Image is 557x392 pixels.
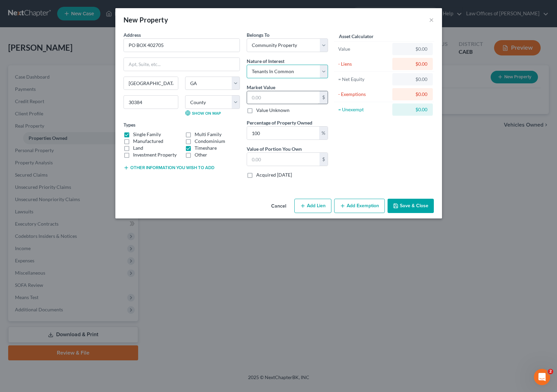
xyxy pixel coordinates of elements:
label: Acquired [DATE] [256,171,292,178]
label: Multi Family [195,131,222,138]
div: $0.00 [398,61,427,67]
button: Add Exemption [334,199,385,213]
input: 0.00 [247,127,319,140]
label: Types [124,121,135,128]
div: - Liens [338,61,390,67]
button: Cancel [266,199,292,213]
input: Apt, Suite, etc... [124,58,240,71]
span: 2 [548,369,553,374]
input: Enter city... [124,77,178,90]
iframe: Intercom live chat [534,369,550,385]
label: Value Unknown [256,107,290,114]
label: Investment Property [133,151,177,158]
label: Condominium [195,138,225,145]
div: $ [320,153,328,166]
div: = Net Equity [338,76,390,83]
input: 0.00 [247,153,320,166]
label: Value of Portion You Own [247,145,302,152]
span: Address [124,32,141,38]
label: Manufactured [133,138,163,145]
div: - Exemptions [338,91,390,98]
div: $0.00 [398,46,427,52]
input: 0.00 [247,91,320,104]
span: Belongs To [247,32,269,38]
label: Timeshare [195,145,217,151]
input: Enter zip... [124,95,178,109]
div: $ [320,91,328,104]
div: $0.00 [398,106,427,113]
div: $0.00 [398,76,427,83]
label: Percentage of Property Owned [247,119,312,126]
div: % [319,127,328,140]
div: = Unexempt [338,106,390,113]
button: Add Lien [294,199,331,213]
label: Other [195,151,207,158]
label: Nature of Interest [247,58,284,65]
input: Enter address... [124,39,240,52]
button: Other information you wish to add [124,165,214,170]
label: Market Value [247,84,275,91]
button: Save & Close [388,199,434,213]
a: Show on Map [185,110,221,116]
label: Asset Calculator [339,33,374,40]
div: $0.00 [398,91,427,98]
label: Land [133,145,143,151]
button: × [429,16,434,24]
div: New Property [124,15,168,24]
div: Value [338,46,390,52]
label: Single Family [133,131,161,138]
